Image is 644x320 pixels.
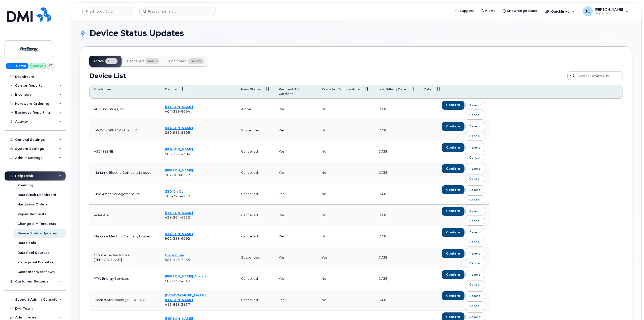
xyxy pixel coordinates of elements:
[373,247,419,268] td: [DATE]
[237,205,274,226] td: Cancelled
[446,145,460,150] span: confirm
[89,85,160,99] th: Customer
[465,238,485,247] a: cancel
[317,141,373,162] td: No
[446,103,460,107] span: confirm
[442,249,464,258] button: confirm
[172,302,180,306] span: 898
[424,87,432,92] span: Date
[165,279,190,283] span: 587
[465,164,485,173] button: resend
[180,109,190,113] span: 8664
[180,152,190,156] span: 4384
[470,167,481,171] span: resend
[470,273,481,277] span: resend
[442,228,464,237] button: confirm
[469,219,481,223] div: cancel
[469,261,481,266] div: cancel
[465,111,485,120] a: cancel
[180,215,190,219] span: 4232
[241,87,261,92] span: New Status
[180,258,190,262] span: 7435
[470,315,481,319] span: resend
[274,247,317,268] td: Yes
[446,272,460,277] span: confirm
[274,268,317,289] td: Yes
[469,155,481,160] div: cancel
[89,183,160,204] td: Side Asset Management Ltd.
[446,166,460,171] span: confirm
[237,226,274,247] td: Cancelled
[470,294,481,298] span: resend
[165,215,190,219] span: 438
[89,268,160,289] td: PTW Energy Services
[373,162,419,183] td: [DATE]
[89,247,160,268] td: Groupe Technologies [PERSON_NAME]
[237,99,274,120] td: Active
[446,124,460,129] span: confirm
[317,162,373,183] td: No
[165,232,193,236] a: [PERSON_NAME]
[237,247,274,268] td: Suspended
[180,173,190,177] span: 0312
[145,58,159,64] span: 14482
[172,236,180,240] span: 388
[172,130,180,134] span: 981
[465,153,485,162] a: cancel
[465,185,485,194] button: resend
[470,209,481,213] span: resend
[180,236,190,240] span: 6092
[317,247,373,268] td: Yes
[165,87,177,92] span: Device
[470,188,481,192] span: resend
[237,162,274,183] td: Cancelled
[465,301,485,310] a: cancel
[442,207,464,216] button: confirm
[169,59,187,63] span: Confirmed
[469,113,481,117] div: cancel
[442,270,464,279] button: confirm
[373,205,419,226] td: [DATE]
[465,280,485,289] a: cancel
[470,230,481,234] span: resend
[442,185,464,194] button: confirm
[465,207,485,216] button: resend
[274,226,317,247] td: Yes
[317,183,373,204] td: No
[274,205,317,226] td: Yes
[165,253,184,257] a: disponible
[90,29,184,37] span: Device Status Updates
[180,302,190,306] span: 3837
[165,194,190,198] span: 780
[317,99,373,120] td: No
[89,205,160,226] td: Acier AGF
[274,162,317,183] td: Yes
[469,282,481,287] div: cancel
[469,304,481,308] div: cancel
[469,240,481,244] div: cancel
[442,143,464,152] button: confirm
[237,268,274,289] td: Cancelled
[165,130,190,134] span: 250
[465,195,485,204] a: cancel
[172,173,180,177] span: 388
[89,289,160,310] td: Black & McDonald (0555654315)
[317,268,373,289] td: No
[446,294,460,298] span: confirm
[442,101,464,110] button: confirm
[567,71,623,80] input: Search Devices List...
[89,226,160,247] td: Maritime Electric Company Limited
[469,198,481,202] div: cancel
[172,279,180,283] span: 337
[180,194,190,198] span: 4719
[469,134,481,138] div: cancel
[470,124,481,128] span: resend
[89,141,160,162] td: ASD-E (SNB)
[373,183,419,204] td: [DATE]
[465,259,485,268] a: cancel
[89,99,160,120] td: ABM Industries, Inc.
[465,132,485,141] a: cancel
[237,183,274,204] td: Cancelled
[465,122,485,131] button: resend
[172,215,180,219] span: 364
